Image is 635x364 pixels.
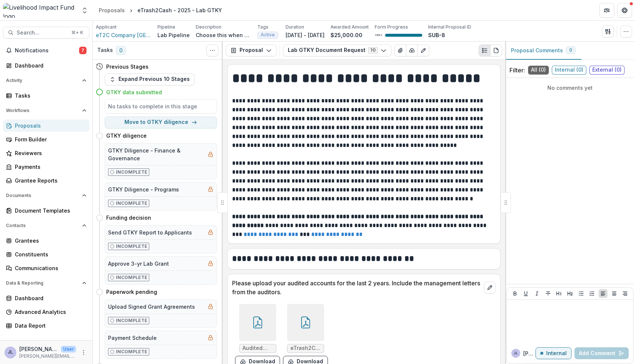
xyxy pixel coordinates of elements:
button: View Attached Files [394,45,406,56]
a: Grantee Reports [3,174,89,187]
p: Awarded Amount [330,24,369,30]
span: eTrash2Cash 2023.pdf [290,345,321,351]
span: Notifications [15,47,79,54]
span: Data & Reporting [6,281,79,286]
p: Incomplete [116,274,147,281]
p: [PERSON_NAME] [523,350,535,357]
span: Contacts [6,223,79,228]
h5: GTKY Diligence - Finance & Governance [108,147,205,162]
button: Open Documents [3,190,89,201]
button: Plaintext view [479,45,491,56]
div: Constituents [15,250,84,258]
p: Incomplete [116,317,147,324]
button: Heading 2 [566,289,574,298]
button: Expand Previous 10 Stages [105,73,195,85]
div: Communications [15,264,84,272]
button: Strike [544,289,553,298]
p: Incomplete [116,200,147,207]
p: Filter: [509,66,525,75]
button: Add Comment [574,347,629,359]
button: Align Center [610,289,619,298]
button: Toggle View Cancelled Tasks [206,45,218,56]
h4: Previous Stages [106,63,149,70]
h4: Paperwork pending [106,288,157,296]
span: Active [261,32,275,37]
span: Search... [17,30,67,36]
p: [PERSON_NAME][EMAIL_ADDRESS][DOMAIN_NAME] [19,353,76,360]
button: Proposal Comments [505,42,582,60]
a: Grantees [3,235,89,247]
h5: Payment Schedule [108,334,157,342]
button: More [79,348,88,357]
p: Lab Pipeline [157,31,190,39]
p: $25,000.00 [330,31,362,39]
h5: Upload Signed Grant Agreements [108,303,195,311]
h5: GTKY Diligence - Programs [108,186,179,193]
button: Bold [511,289,520,298]
button: Align Left [599,289,608,298]
span: External ( 0 ) [589,66,625,75]
a: Document Templates [3,204,89,217]
button: Ordered List [587,289,596,298]
p: Please upload your audited accounts for the last 2 years. Include the management letters from the... [232,279,481,296]
div: Form Builder [15,135,84,143]
div: Grantees [15,237,84,245]
button: Underline [521,289,530,298]
a: Payments [3,161,89,173]
button: Notifications7 [3,45,89,56]
nav: breadcrumb [96,5,225,16]
h5: Approve 3-yr Lab Grant [108,260,169,268]
span: All ( 0 ) [528,66,549,75]
p: Duration [286,24,304,30]
button: edit [484,282,496,294]
div: Jennifer Lindgren [514,351,518,355]
a: Data Report [3,319,89,332]
a: Tasks [3,89,89,102]
span: eT2C Company [GEOGRAPHIC_DATA] [eTrash2Cash] [96,31,152,39]
div: Reviewers [15,149,84,157]
a: Constituents [3,248,89,260]
span: Audited Accounts_ eTrash2Cash_ 2024.pdf [242,345,273,351]
h5: Send GTKY Report to Applicants [108,229,192,236]
a: Proposals [3,119,89,132]
p: [DATE] - [DATE] [286,31,325,39]
h3: Tasks [97,47,113,53]
p: Internal [546,350,567,357]
div: Proposals [99,6,125,14]
a: Reviewers [3,147,89,159]
p: Choose this when adding a new proposal to the first stage of a pipeline. [196,31,251,39]
div: Proposals [15,122,84,129]
button: Open Workflows [3,105,89,117]
h4: GTKY data submitted [106,88,162,96]
p: SUB-8 [428,31,445,39]
button: Open Contacts [3,220,89,232]
p: 100 % [375,33,382,38]
button: Open entity switcher [79,3,90,18]
p: [PERSON_NAME] [19,345,58,353]
span: 0 [116,46,126,55]
p: User [61,346,76,352]
span: Internal ( 0 ) [552,66,586,75]
div: Grantee Reports [15,177,84,184]
div: Payments [15,163,84,171]
a: Communications [3,262,89,274]
button: Open Activity [3,75,89,86]
span: 7 [79,47,87,54]
span: Activity [6,78,79,83]
p: Pipeline [157,24,175,30]
div: Data Report [15,322,84,329]
div: eTrash2Cash - 2025 - Lab GTKY [137,6,222,14]
span: Workflows [6,108,79,113]
button: Heading 1 [554,289,563,298]
h4: Funding decision [106,214,151,222]
button: Proposal [226,45,277,56]
p: Tags [257,24,268,30]
div: Advanced Analytics [15,308,84,316]
a: Dashboard [3,292,89,304]
button: Bullet List [577,289,586,298]
a: Form Builder [3,133,89,145]
button: Internal [535,347,571,359]
button: Italicize [533,289,541,298]
button: Search... [3,27,89,39]
p: Applicant [96,24,117,30]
